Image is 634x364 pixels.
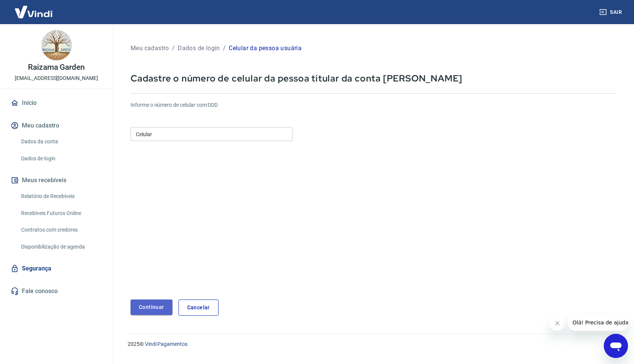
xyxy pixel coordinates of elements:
p: / [223,44,226,53]
a: Dados da conta [18,134,104,149]
img: 1a5eddcf-ff99-4887-bab6-b626cde41ded.jpeg [42,30,72,60]
button: Sair [598,5,625,19]
button: Continuar [131,299,172,315]
p: 2025 © [128,340,616,348]
p: Celular da pessoa usuária [229,44,302,53]
a: Relatório de Recebíveis [18,189,104,204]
h6: Informe o número de celular com DDD [131,101,616,109]
span: Olá! Precisa de ajuda? [5,5,63,11]
iframe: Fechar mensagem [550,316,565,331]
a: Recebíveis Futuros Online [18,206,104,221]
p: Cadastre o número de celular da pessoa titular da conta [PERSON_NAME] [131,72,616,84]
button: Meu cadastro [9,117,104,134]
p: Meu cadastro [131,44,169,53]
p: Raizama Garden [28,63,85,71]
p: [EMAIL_ADDRESS][DOMAIN_NAME] [15,74,98,82]
p: Dados de login [178,44,220,53]
a: Contratos com credores [18,222,104,238]
img: Vindi [9,0,58,23]
a: Disponibilização de agenda [18,239,104,255]
button: Meus recebíveis [9,172,104,189]
iframe: Botão para abrir a janela de mensagens [604,334,628,358]
p: / [172,44,175,53]
a: Vindi Pagamentos [145,341,188,347]
a: Fale conosco [9,283,104,299]
a: Dados de login [18,151,104,166]
iframe: Mensagem da empresa [568,314,628,331]
a: Segurança [9,260,104,277]
a: Início [9,95,104,111]
a: Cancelar [179,299,219,316]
